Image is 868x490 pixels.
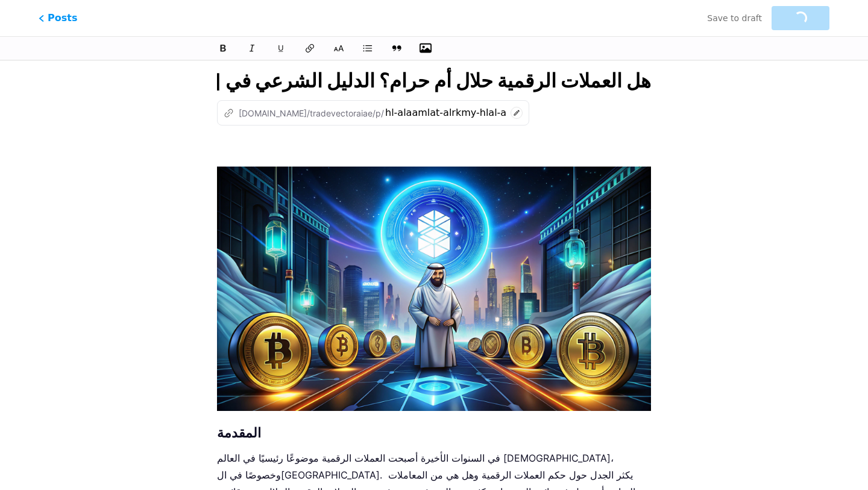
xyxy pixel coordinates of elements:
[39,11,77,25] span: Posts
[217,66,651,95] input: Title
[707,6,762,30] button: Save to draft
[707,13,762,23] span: Save to draft
[217,167,651,411] img: هل العملات الرقمية حلال أم حرام؟ الدليل الشرعي في الإمارات
[217,425,261,441] strong: المقدمة
[224,107,384,119] div: [DOMAIN_NAME]/tradevectoraiae/p/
